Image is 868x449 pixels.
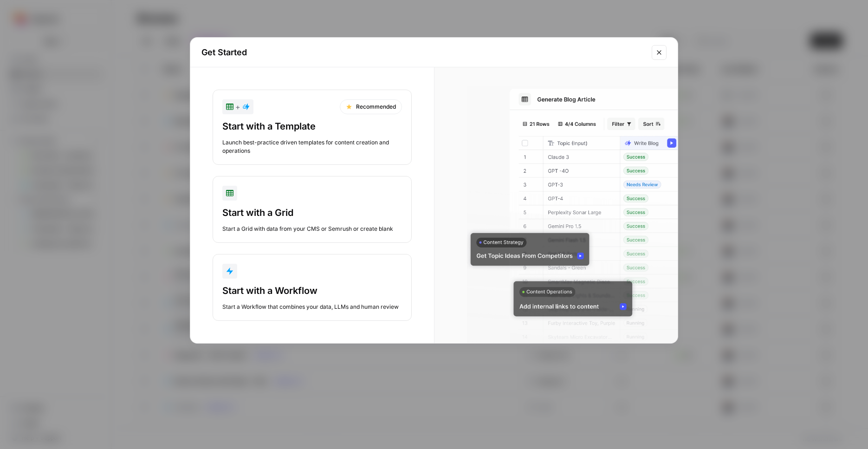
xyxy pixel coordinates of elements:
button: Start with a GridStart a Grid with data from your CMS or Semrush or create blank [213,176,412,243]
button: +RecommendedStart with a TemplateLaunch best-practice driven templates for content creation and o... [213,90,412,165]
h2: Get Started [201,46,646,59]
div: Start a Grid with data from your CMS or Semrush or create blank [222,225,402,233]
div: Start with a Template [222,120,402,133]
div: Recommended [340,99,402,114]
div: Launch best-practice driven templates for content creation and operations [222,138,402,155]
div: + [226,101,250,112]
button: Start with a WorkflowStart a Workflow that combines your data, LLMs and human review [213,254,412,321]
div: Start with a Workflow [222,284,402,297]
button: Close modal [652,45,667,60]
div: Start a Workflow that combines your data, LLMs and human review [222,303,402,311]
div: Start with a Grid [222,206,402,219]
